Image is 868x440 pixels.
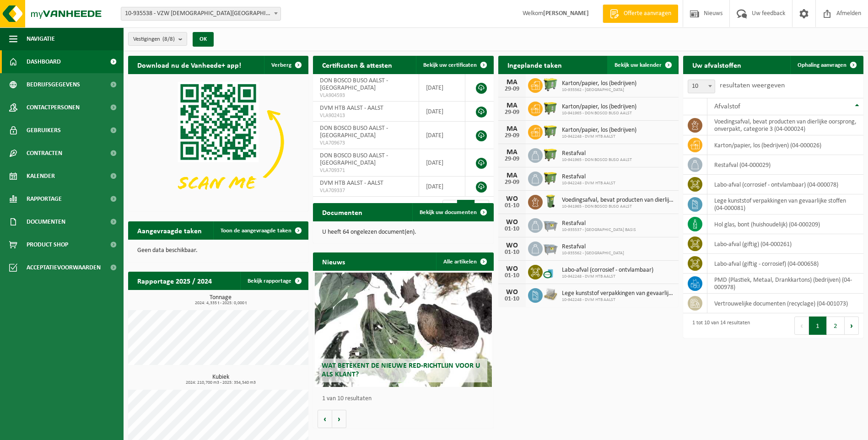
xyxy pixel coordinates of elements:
[133,295,308,306] h3: Tonnage
[503,289,521,296] div: WO
[503,249,521,256] div: 01-10
[562,290,674,297] span: Lege kunststof verpakkingen van gevaarlijke stoffen
[271,62,291,68] span: Verberg
[320,105,383,112] span: DVM HTB AALST - AALST
[133,32,175,46] span: Vestigingen
[562,197,674,204] span: Voedingsafval, bevat producten van dierlijke oorsprong, onverpakt, categorie 3
[543,287,558,302] img: LP-PA-00000-WDN-11
[562,111,636,116] span: 10-941965 - DON BOSCO BUSO AALST
[320,112,411,119] span: VLA902413
[562,103,636,111] span: Karton/papier, los (bedrijven)
[707,254,863,274] td: labo-afval (giftig - corrosief) (04-000658)
[562,157,632,163] span: 10-941965 - DON BOSCO BUSO AALST
[313,203,372,221] h2: Documenten
[332,410,346,428] button: Volgende
[562,204,674,209] span: 10-941965 - DON BOSCO BUSO AALST
[503,86,521,92] div: 29-09
[562,127,636,134] span: Karton/papier, los (bedrijven)
[562,251,624,256] span: 10-935562 - [GEOGRAPHIC_DATA]
[498,56,571,74] h2: Ingeplande taken
[322,396,489,402] p: 1 van 10 resultaten
[133,374,308,385] h3: Kubiek
[322,229,484,236] p: U heeft 64 ongelezen document(en).
[503,149,521,156] div: MA
[240,272,307,290] a: Bekijk rapportage
[562,220,636,227] span: Restafval
[562,243,624,251] span: Restafval
[503,125,521,133] div: MA
[543,170,558,186] img: WB-1100-HPE-GN-50
[193,32,214,47] button: OK
[121,7,280,20] span: 10-935538 - VZW PRIESTER DAENS COLLEGE - AALST
[313,252,354,270] h2: Nieuws
[720,82,785,89] label: resultaten weergeven
[503,179,521,186] div: 29-09
[543,123,558,139] img: WB-1100-HPE-GN-50
[416,56,493,74] a: Bekijk uw certificaten
[27,256,101,279] span: Acceptatievoorwaarden
[543,100,558,116] img: WB-1100-HPE-GN-50
[621,9,674,18] span: Offerte aanvragen
[543,77,558,92] img: WB-0660-HPE-GN-50
[503,273,521,279] div: 01-10
[543,217,558,232] img: WB-2500-GAL-GY-01
[503,156,521,162] div: 29-09
[503,296,521,302] div: 01-10
[707,115,863,135] td: voedingsafval, bevat producten van dierlijke oorsprong, onverpakt, categorie 3 (04-000024)
[419,74,465,102] td: [DATE]
[423,62,477,68] span: Bekijk uw certificaten
[707,234,863,254] td: labo-afval (giftig) (04-000261)
[320,167,411,174] span: VLA709371
[707,175,863,194] td: labo-afval (corrosief - ontvlambaar) (04-000078)
[320,152,388,166] span: DON BOSCO BUSO AALST - [GEOGRAPHIC_DATA]
[543,240,558,256] img: WB-2500-GAL-GY-01
[320,77,388,91] span: DON BOSCO BUSO AALST - [GEOGRAPHIC_DATA]
[562,297,674,303] span: 10-942248 - DVM HTB AALST
[707,215,863,234] td: hol glas, bont (huishoudelijk) (04-000209)
[27,96,80,119] span: Contactpersonen
[128,56,250,74] h2: Download nu de Vanheede+ app!
[320,180,383,187] span: DVM HTB AALST - AALST
[133,381,308,385] span: 2024: 210,700 m3 - 2025: 354,540 m3
[419,177,465,197] td: [DATE]
[27,188,62,210] span: Rapportage
[320,140,411,147] span: VLA709673
[707,294,863,313] td: vertrouwelijke documenten (recyclage) (04-001073)
[707,194,863,215] td: lege kunststof verpakkingen van gevaarlijke stoffen (04-000081)
[562,274,653,279] span: 10-942248 - DVM HTB AALST
[436,252,493,271] a: Alle artikelen
[503,133,521,139] div: 29-09
[503,109,521,116] div: 29-09
[503,79,521,86] div: MA
[503,195,521,203] div: WO
[503,219,521,226] div: WO
[221,228,291,234] span: Toon de aangevraagde taken
[562,87,636,93] span: 10-935562 - [GEOGRAPHIC_DATA]
[322,362,480,378] span: Wat betekent de nieuwe RED-richtlijn voor u als klant?
[137,247,299,254] p: Geen data beschikbaar.
[707,274,863,294] td: PMD (Plastiek, Metaal, Drankkartons) (bedrijven) (04-000978)
[27,142,62,165] span: Contracten
[27,165,55,188] span: Kalender
[707,135,863,155] td: karton/papier, los (bedrijven) (04-000026)
[27,210,65,233] span: Documenten
[790,56,863,74] a: Ophaling aanvragen
[128,221,211,239] h2: Aangevraagde taken
[503,242,521,249] div: WO
[794,317,809,335] button: Previous
[562,227,636,233] span: 10-935537 - [GEOGRAPHIC_DATA] BASIS
[707,155,863,175] td: restafval (04-000029)
[543,10,589,17] strong: [PERSON_NAME]
[27,27,55,50] span: Navigatie
[128,272,221,290] h2: Rapportage 2025 / 2024
[27,73,80,96] span: Bedrijfsgegevens
[845,317,859,335] button: Next
[503,265,521,273] div: WO
[562,134,636,140] span: 10-942248 - DVM HTB AALST
[128,32,187,46] button: Vestigingen(8/8)
[562,150,632,157] span: Restafval
[419,122,465,149] td: [DATE]
[27,50,61,73] span: Dashboard
[603,5,678,23] a: Offerte aanvragen
[318,410,332,428] button: Vorige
